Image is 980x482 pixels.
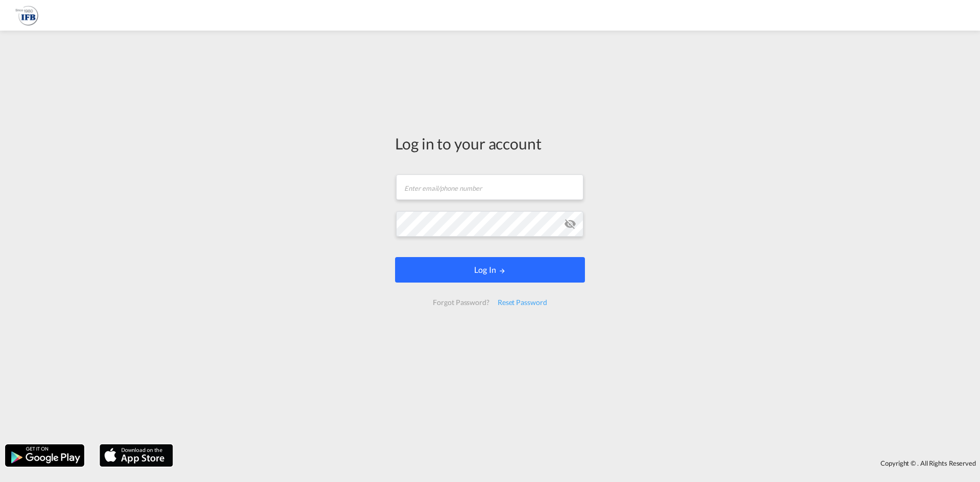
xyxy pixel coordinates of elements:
[178,454,980,472] div: Copyright © . All Rights Reserved
[395,133,585,154] div: Log in to your account
[395,257,585,283] button: LOGIN
[15,4,38,27] img: b628ab10256c11eeb52753acbc15d091.png
[494,293,551,312] div: Reset Password
[564,218,576,230] md-icon: icon-eye-off
[396,174,583,200] input: Enter email/phone number
[4,443,85,468] img: google.png
[429,293,493,312] div: Forgot Password?
[99,443,174,468] img: apple.png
